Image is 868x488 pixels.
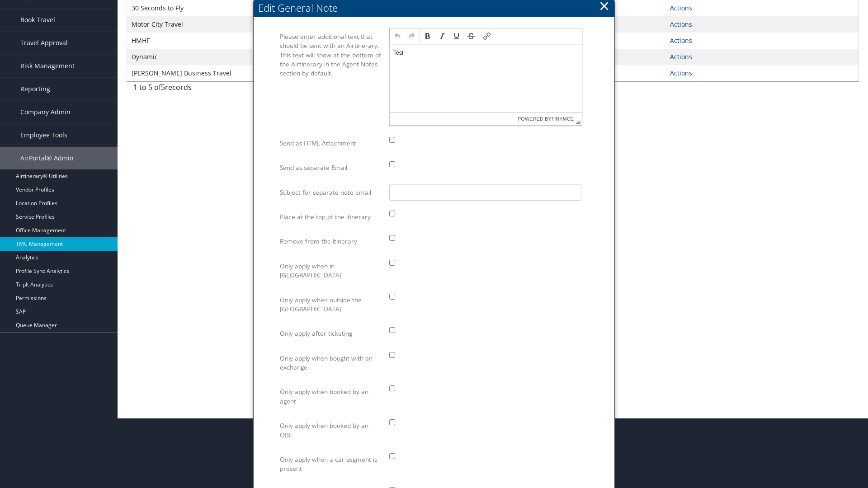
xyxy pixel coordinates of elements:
[670,36,692,45] a: Actions
[258,1,614,15] div: Edit General Note
[20,55,75,77] span: Risk Management
[280,451,382,478] label: Only apply when a car segment is present
[280,258,382,284] label: Only apply when in [GEOGRAPHIC_DATA]
[450,29,463,43] div: Underline
[280,135,382,152] label: Send as HTML Attachment
[464,29,478,43] div: Strikethrough
[391,29,404,43] div: Undo
[280,28,382,82] label: Please enter additional text that should be sent with an Airtinerary. This text will show at the ...
[127,65,665,81] td: [PERSON_NAME] Business Travel
[390,44,582,112] iframe: Rich Text Area. Press ALT-F9 for menu. Press ALT-F10 for toolbar. Press ALT-0 for help
[280,208,382,225] label: Place at the top of the itinerary
[280,417,382,444] label: Only apply when booked by an OBE
[518,113,574,125] span: Powered by
[280,184,382,201] label: Subject for separate note email
[280,383,382,410] label: Only apply when booked by an agent
[127,49,665,65] td: Dynamic
[552,116,574,122] a: tinymce
[435,29,449,43] div: Italic
[133,82,303,97] div: 1 to 5 of records
[280,325,382,342] label: Only apply after ticketing
[20,32,68,54] span: Travel Approval
[127,16,665,33] td: Motor City Travel
[670,20,692,28] a: Actions
[670,69,692,77] a: Actions
[127,33,665,49] td: HMHF
[20,78,50,100] span: Reporting
[280,350,382,376] label: Only apply when bought with an exchange
[480,29,494,43] div: Insert/edit link
[421,29,434,43] div: Bold
[20,9,55,31] span: Book Travel
[280,291,382,318] label: Only apply when outside the [GEOGRAPHIC_DATA]
[280,233,382,250] label: Remove from the itinerary
[405,29,419,43] div: Redo
[280,159,382,176] label: Send as separate Email
[670,52,692,61] a: Actions
[670,4,692,12] a: Actions
[20,124,67,146] span: Employee Tools
[20,147,74,169] span: AirPortal® Admin
[161,82,165,92] span: 5
[20,101,71,123] span: Company Admin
